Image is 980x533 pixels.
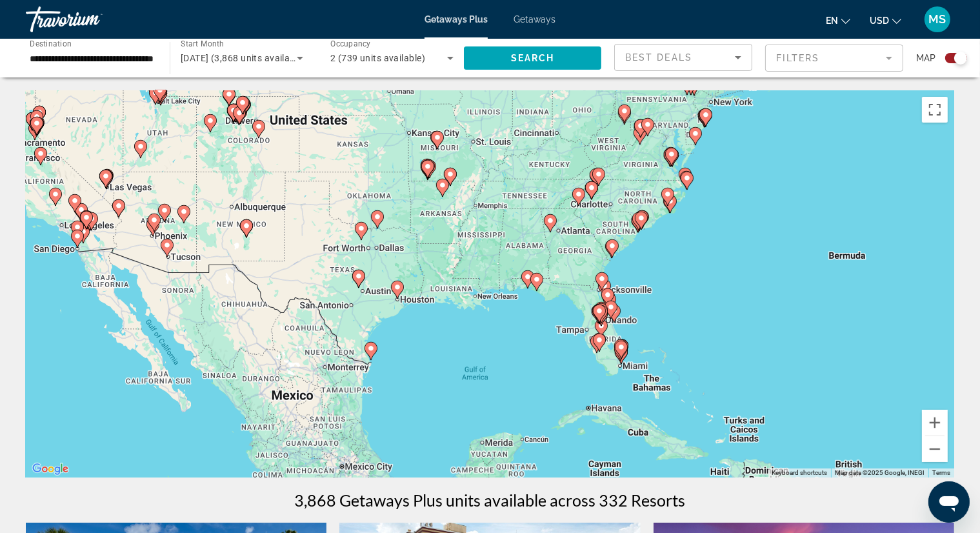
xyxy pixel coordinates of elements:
a: Getaways Plus [425,14,488,25]
mat-select: Sort by [625,50,741,65]
span: Search [511,53,555,63]
button: Filter [765,44,903,72]
span: en [826,15,838,26]
button: Zoom out [922,436,948,462]
a: Terms (opens in new tab) [932,469,950,476]
span: Destination [30,39,72,48]
span: Start Month [181,40,224,49]
span: Best Deals [625,52,692,63]
span: 2 (739 units available) [330,53,425,63]
h1: 3,868 Getaways Plus units available across 332 Resorts [295,490,686,510]
span: Map data ©2025 Google, INEGI [835,469,925,476]
button: Search [464,46,601,70]
span: Map [916,49,935,67]
button: Zoom in [922,410,948,436]
button: Keyboard shortcuts [772,468,827,478]
button: Change currency [870,11,901,30]
iframe: Button to launch messaging window [928,481,970,523]
span: [DATE] (3,868 units available) [181,53,306,63]
button: Change language [826,11,850,30]
a: Travorium [26,3,155,36]
a: Getaways [514,14,555,25]
span: Occupancy [330,40,371,49]
img: Google [29,461,72,478]
a: Open this area in Google Maps (opens a new window) [29,461,72,478]
span: MS [929,13,946,26]
button: User Menu [921,6,954,33]
button: Toggle fullscreen view [922,97,948,123]
span: USD [870,15,889,26]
